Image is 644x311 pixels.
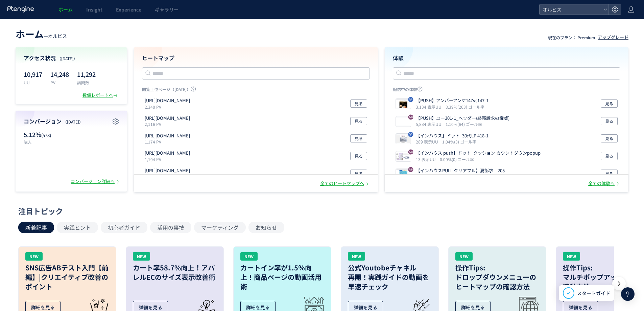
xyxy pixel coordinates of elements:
p: 【PUSH】アンバーアンケ147vs147-1 [416,97,488,104]
h3: 公式Youtobeチャネル 再開！実践ガイドの動画を 早速チェック [348,263,432,291]
button: マーケティング [194,222,246,233]
span: スタートガイド [577,290,610,297]
p: https://pr.orbis.co.jp/cosmetics/clearful/205 [145,168,190,174]
div: 注目トピック [18,206,622,216]
button: 見る [601,170,618,178]
p: 【PUSH】ユー301-1_ヘッダー(終売訴求vs権威) [416,115,509,121]
button: 実践ヒント [57,222,98,233]
img: 48611a6220ee2fed8b0a5d9949d1a63c1751344373828.jpeg [396,170,411,179]
img: ca23ee80c0b45accf92dcaa5a5d3052c1754626801816.png [396,152,411,161]
p: 480 PV [145,174,193,180]
button: 見る [601,134,618,142]
i: 8.39%(263) ゴール率 [446,104,484,110]
i: 13 表示UU [416,156,438,162]
p: 訪問数 [77,80,96,85]
i: 0.00%(0) ゴール率 [440,156,474,162]
button: 見る [350,99,367,108]
i: 41,881 表示UU [416,174,447,180]
span: オルビス [541,4,601,15]
span: Insight [86,6,102,13]
p: 閲覧上位ページ（[DATE]） [142,86,370,95]
p: 5.12% [24,130,68,139]
span: ホーム [16,27,44,41]
h4: コンバージョン [24,117,119,125]
img: c907e54416db144ba18275450211b12e1754631494929.jpeg [396,117,411,127]
p: 現在のプラン： Premium [548,35,595,40]
div: コンバージョン詳細へ [71,178,120,185]
button: 初心者ガイド [101,222,147,233]
h3: カート率58.7%向上！アパレルECのサイズ表示改善術 [133,263,217,282]
p: 1,104 PV [145,156,193,162]
button: 見る [350,152,367,160]
button: 見る [350,134,367,142]
p: UU [24,80,42,85]
p: PV [50,80,69,85]
div: NEW [348,252,365,261]
span: ギャラリー [155,6,178,13]
span: 見る [605,152,613,160]
i: 1.10%(64) ゴール率 [446,121,482,127]
img: 9584880f03bd04054b56e8e8a066b24b1754646345010.jpeg [396,134,411,144]
h3: カートイン率が1.5％向上！商品ページの動画活用術 [240,263,324,291]
span: 見る [355,170,363,178]
div: NEW [25,252,43,261]
p: https://pr.orbis.co.jp/cosmetics/udot/100 [145,133,190,139]
p: 14,248 [50,69,69,80]
span: 見る [355,99,363,108]
p: 配信中の体験 [393,86,621,95]
span: （[DATE]） [57,55,77,61]
span: 見る [355,152,363,160]
div: NEW [455,252,473,261]
i: 15.51%(6,496) ゴール率 [448,174,493,180]
p: 2,340 PV [145,104,193,110]
p: 1,174 PV [145,139,193,145]
p: 10,917 [24,69,42,80]
div: 全てのヒートマップへ [320,180,370,187]
button: 見る [601,152,618,160]
div: NEW [133,252,150,261]
p: 【インハウス】ドット_30代LP 418-1 [416,133,488,139]
span: (578) [41,132,51,138]
button: 活用の裏技 [150,222,191,233]
h3: SNS広告ABテスト入門【前編】|クリエイティブ改善のポイント [25,263,109,291]
h3: 操作Tips: ドロップダウンメニューの ヒートマップの確認方法 [455,263,539,291]
p: 11,292 [77,69,96,80]
span: 見る [605,117,613,125]
div: NEW [563,252,580,261]
span: 見る [605,134,613,142]
span: （[DATE]） [63,119,83,125]
p: https://pr.orbis.co.jp/cosmetics/u/100 [145,150,190,156]
button: 見る [601,99,618,108]
i: 1.04%(3) ゴール率 [442,139,476,145]
button: 見る [601,117,618,125]
i: 289 表示UU [416,139,441,145]
img: a227158a6f9b3910ab5d286f8e6213a21754805915538.jpeg [396,99,411,109]
p: 【インハウス push】ドット_クッション カウントダウンpopup [416,150,541,156]
h4: ヒートマップ [142,54,370,62]
span: 見る [605,170,613,178]
span: ホーム [58,6,73,13]
div: アップグレード [598,34,628,41]
h4: アクセス状況 [24,54,119,62]
span: 見る [355,117,363,125]
button: お知らせ [248,222,284,233]
span: オルビス [48,32,67,39]
span: 見る [355,134,363,142]
div: 全ての体験へ [588,180,620,187]
button: 見る [350,170,367,178]
h4: 体験 [393,54,621,62]
button: 見る [350,117,367,125]
div: 数値レポートへ [82,92,119,98]
div: — [16,27,67,41]
p: 2,116 PV [145,121,193,127]
span: Experience [116,6,141,13]
p: 購入 [24,139,68,145]
button: 新着記事 [18,222,54,233]
span: 見る [605,99,613,108]
p: 【インハウスPULL クリアフル】夏訴求 205 [416,168,505,174]
p: https://pr.orbis.co.jp/cosmetics/udot/410-12 [145,97,190,104]
i: 3,134 表示UU [416,104,444,110]
i: 5,834 表示UU [416,121,444,127]
p: https://orbis.co.jp/order/thanks [145,115,190,121]
div: NEW [240,252,258,261]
